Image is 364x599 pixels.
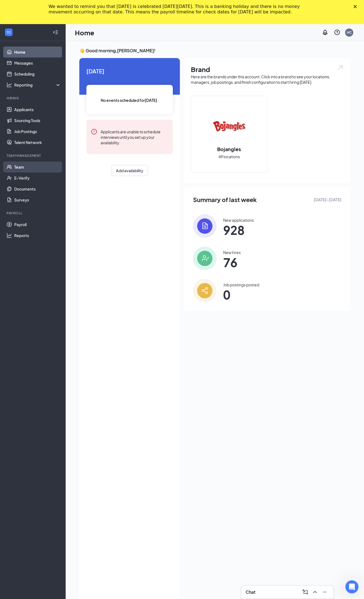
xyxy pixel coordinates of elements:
a: Sourcing Tools [14,115,61,126]
iframe: Intercom live chat [345,580,359,594]
svg: Analysis [7,82,12,88]
button: Add availability [111,165,148,176]
a: Team [14,162,61,172]
button: ChevronUp [311,588,319,597]
img: icon [193,214,217,238]
svg: Minimize [322,589,328,595]
div: We wanted to remind you that [DATE] is celebrated [DATE][DATE]. This is a banking holiday and the... [49,4,307,15]
a: Talent Network [14,137,61,148]
a: E-Verify [14,172,61,183]
span: [DATE] - [DATE] [314,197,342,203]
svg: Collapse [53,30,58,35]
div: HC [347,30,352,35]
div: New applications [223,217,254,223]
svg: ChevronUp [312,589,318,595]
a: Home [14,47,61,57]
div: New hires [223,250,241,255]
h3: Chat [246,589,255,595]
div: Here are the brands under this account. Click into a brand to see your locations, managers, job p... [191,74,344,85]
div: Team Management [7,153,60,158]
span: 928 [223,225,254,235]
svg: ComposeMessage [302,589,308,595]
span: [DATE] [86,67,173,75]
a: Messages [14,57,61,68]
span: Summary of last week [193,195,257,205]
a: Payroll [14,219,61,230]
button: Minimize [321,588,329,597]
div: Applicants are unable to schedule interviews until you set up your availability. [101,128,168,145]
a: Applicants [14,104,61,115]
a: Scheduling [14,68,61,79]
h1: Brand [191,65,344,74]
a: Surveys [14,194,61,205]
img: icon [193,247,217,270]
div: Payroll [7,211,60,215]
a: Reports [14,230,61,241]
div: Hiring [7,96,60,100]
span: 0 [223,290,259,299]
img: icon [193,279,217,303]
svg: WorkstreamLogo [6,30,11,35]
button: ComposeMessage [301,588,310,597]
img: Bojangles [212,108,247,143]
a: Documents [14,183,61,194]
svg: QuestionInfo [334,29,340,36]
h3: 👋 Good morning, [PERSON_NAME] ! [79,48,350,54]
img: open.6027fd2a22e1237b5b06.svg [337,65,344,71]
div: Job postings posted [223,282,259,287]
a: Job Postings [14,126,61,137]
h2: Bojangles [212,146,247,152]
div: Close [354,5,359,8]
svg: Error [91,128,97,135]
svg: Notifications [322,29,328,36]
h1: Home [75,28,94,37]
span: No events scheduled for [DATE] . [101,97,159,103]
div: Reporting [14,82,61,88]
span: 76 [223,257,241,267]
span: 49 locations [219,154,240,160]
